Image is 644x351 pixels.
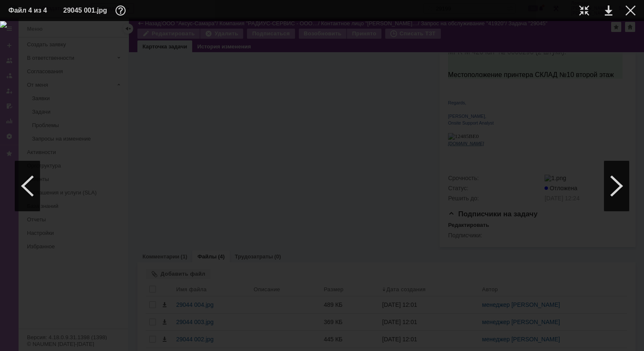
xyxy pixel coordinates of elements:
[198,15,199,22] span: .
[115,5,128,16] div: Дополнительная информация о файле (F11)
[17,97,18,102] span: ,
[625,5,636,16] div: Закрыть окно (Esc)
[15,161,40,211] div: Предыдущий файл
[604,161,629,211] div: Следующий файл
[605,5,612,16] div: Скачать файл
[8,7,51,14] div: Файл 4 из 4
[579,5,589,16] div: Уменьшить масштаб
[52,23,109,30] span: [PHONE_NUMBER]
[63,5,128,16] div: 29045 001.jpg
